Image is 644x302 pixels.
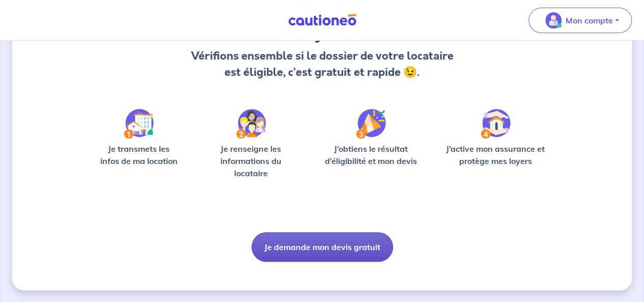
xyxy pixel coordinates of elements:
p: Je renseigne les informations du locataire [200,143,301,179]
p: J’obtiens le résultat d’éligibilité et mon devis [318,143,424,167]
p: Vérifions ensemble si le dossier de votre locataire est éligible, c’est gratuit et rapide 😉. [189,48,455,80]
img: /static/c0a346edaed446bb123850d2d04ad552/Step-2.svg [236,109,266,139]
img: /static/f3e743aab9439237c3e2196e4328bba9/Step-3.svg [356,109,386,139]
img: /static/90a569abe86eec82015bcaae536bd8e6/Step-1.svg [124,109,154,139]
img: /static/bfff1cf634d835d9112899e6a3df1a5d/Step-4.svg [481,109,511,139]
button: Je demande mon devis gratuit [251,232,393,262]
h3: Bonjour ! [189,19,455,44]
img: Cautioneo [284,14,360,26]
p: Je transmets les infos de ma location [94,143,184,167]
p: J’active mon assurance et protège mes loyers [440,143,550,167]
button: illu_account_valid_menu.svgMon compte [528,8,632,33]
p: Mon compte [566,14,613,26]
img: illu_account_valid_menu.svg [545,12,562,29]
